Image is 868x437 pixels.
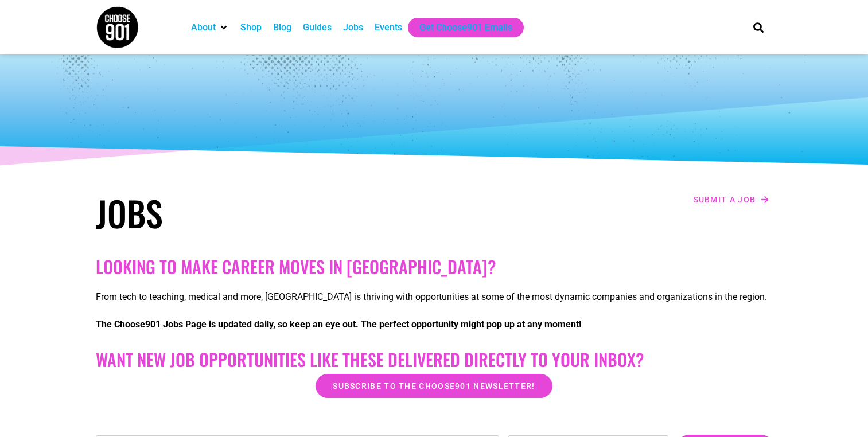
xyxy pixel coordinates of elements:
[96,290,773,304] p: From tech to teaching, medical and more, [GEOGRAPHIC_DATA] is thriving with opportunities at some...
[96,349,773,370] h2: Want New Job Opportunities like these Delivered Directly to your Inbox?
[333,382,535,390] span: Subscribe to the Choose901 newsletter!
[96,192,429,233] h1: Jobs
[749,18,768,37] div: Search
[96,256,773,277] h2: Looking to make career moves in [GEOGRAPHIC_DATA]?
[419,21,512,34] a: Get Choose901 Emails
[185,18,734,37] nav: Main nav
[191,21,216,34] a: About
[690,192,773,207] a: Submit a job
[343,21,363,34] a: Jobs
[303,21,332,34] a: Guides
[185,18,235,37] div: About
[96,319,581,330] strong: The Choose901 Jobs Page is updated daily, so keep an eye out. The perfect opportunity might pop u...
[694,196,756,204] span: Submit a job
[240,21,262,34] a: Shop
[316,374,552,398] a: Subscribe to the Choose901 newsletter!
[273,21,291,34] a: Blog
[375,21,402,34] a: Events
